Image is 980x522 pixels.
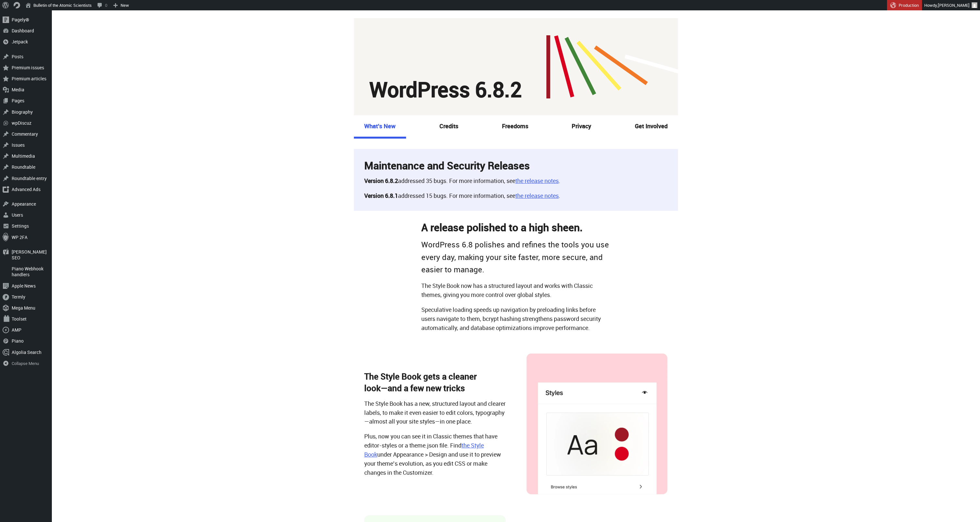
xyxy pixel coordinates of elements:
[364,432,506,477] p: Plus, now you can see it in Classic themes that have editor-styles or a theme.json file. Find und...
[515,192,559,199] a: the release notes
[364,399,506,426] p: The Style Book has a new, structured layout and clearer labels, to make it even easier to edit co...
[364,191,668,200] p: addressed 15 bugs. For more information, see .
[354,115,406,139] a: What’s New
[429,115,469,138] a: Credits
[421,281,611,300] p: The Style Book now has a structured layout and works with Classic themes, giving you more control...
[515,177,559,185] a: the release notes
[369,79,522,100] h1: WordPress 6.8.2
[364,177,398,185] strong: Version 6.8.2
[492,115,539,138] a: Freedoms
[421,221,611,233] h2: A release polished to a high sheen.
[354,115,678,139] nav: Secondary menu
[364,192,398,199] strong: Version 6.8.1
[624,115,678,138] a: Get Involved
[421,238,611,276] p: WordPress 6.8 polishes and refines the tools you use every day, making your site faster, more sec...
[364,370,506,394] h3: The Style Book gets a cleaner look—and a few new tricks
[364,176,668,186] p: addressed 35 bugs. For more information, see .
[938,2,970,8] span: [PERSON_NAME]
[364,159,668,171] h2: Maintenance and Security Releases
[421,305,611,333] p: Speculative loading speeds up navigation by preloading links before users navigate to them, bcryp...
[561,115,601,138] a: Privacy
